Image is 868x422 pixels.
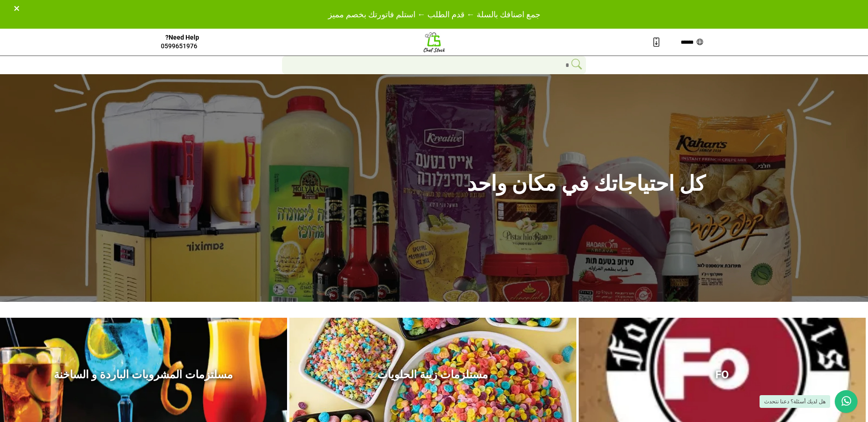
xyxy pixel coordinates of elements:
div: هل لديك أسئلة؟ دعنا نتحدث [760,395,830,408]
p: جمع اصنافك بالسلة ← قدم الطلب ← استلم فاتورتك بخصم مميز [8,8,860,20]
a: 0599651976 [161,42,197,50]
a: Need Help? [165,33,199,41]
div: نحميل التطبيق [651,36,662,48]
h3: FO [586,368,859,381]
img: LOGO [423,31,446,54]
h2: كل احتياجاتك في مكان واحد [440,173,705,194]
h3: مستلزمات زينة الحلويات [296,368,570,381]
h3: مسلتزمات المشروبات الباردة و الساخنة [7,368,280,381]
